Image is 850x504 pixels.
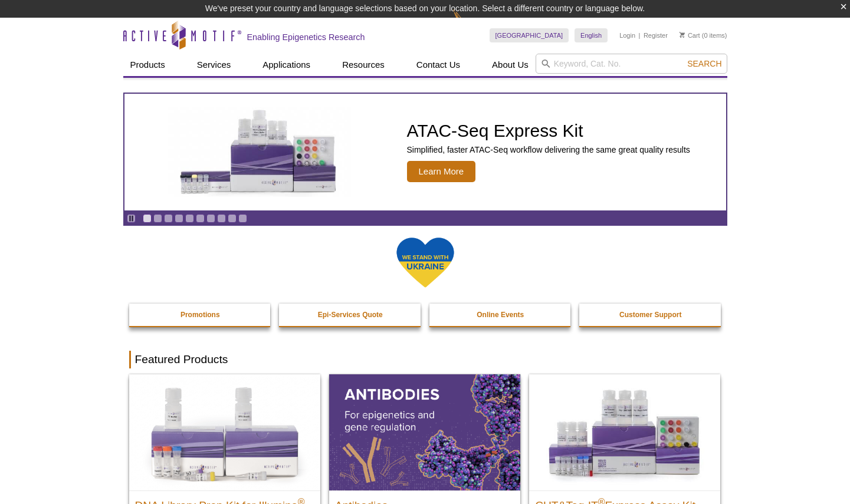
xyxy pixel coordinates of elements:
[124,94,726,210] article: ATAC-Seq Express Kit
[429,304,572,326] a: Online Events
[255,54,317,76] a: Applications
[536,54,727,74] input: Keyword, Cat. No.
[129,304,272,326] a: Promotions
[619,31,635,39] a: Login
[228,214,237,223] a: Go to slide 9
[529,374,720,490] img: CUT&Tag-IT® Express Assay Kit
[164,214,173,223] a: Go to slide 3
[175,214,183,223] a: Go to slide 4
[206,214,215,223] a: Go to slide 7
[153,214,162,223] a: Go to slide 2
[143,214,152,223] a: Go to slide 1
[162,107,357,197] img: ATAC-Seq Express Kit
[396,236,455,289] img: We Stand With Ukraine
[680,28,727,42] li: (0 items)
[335,54,392,76] a: Resources
[639,28,641,42] li: |
[217,214,226,223] a: Go to slide 8
[485,54,536,76] a: About Us
[579,304,722,326] a: Customer Support
[687,59,721,68] span: Search
[619,311,681,319] strong: Customer Support
[279,304,422,326] a: Epi-Services Quote
[407,122,690,140] h2: ATAC-Seq Express Kit
[124,94,726,210] a: ATAC-Seq Express Kit ATAC-Seq Express Kit Simplified, faster ATAC-Seq workflow delivering the sam...
[129,374,320,490] img: DNA Library Prep Kit for Illumina
[575,28,608,42] a: English
[180,311,220,319] strong: Promotions
[407,144,690,155] p: Simplified, faster ATAC-Seq workflow delivering the same great quality results
[407,161,476,182] span: Learn More
[644,31,668,39] a: Register
[129,351,721,368] h2: Featured Products
[123,54,172,76] a: Products
[318,311,383,319] strong: Epi-Services Quote
[477,311,524,319] strong: Online Events
[680,31,700,39] a: Cart
[490,28,569,42] a: [GEOGRAPHIC_DATA]
[453,9,484,37] img: Change Here
[329,374,520,490] img: All Antibodies
[680,32,685,38] img: Your Cart
[238,214,247,223] a: Go to slide 10
[409,54,467,76] a: Contact Us
[684,58,725,69] button: Search
[127,214,136,223] a: Toggle autoplay
[190,54,238,76] a: Services
[196,214,205,223] a: Go to slide 6
[185,214,194,223] a: Go to slide 5
[247,32,365,42] h2: Enabling Epigenetics Research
